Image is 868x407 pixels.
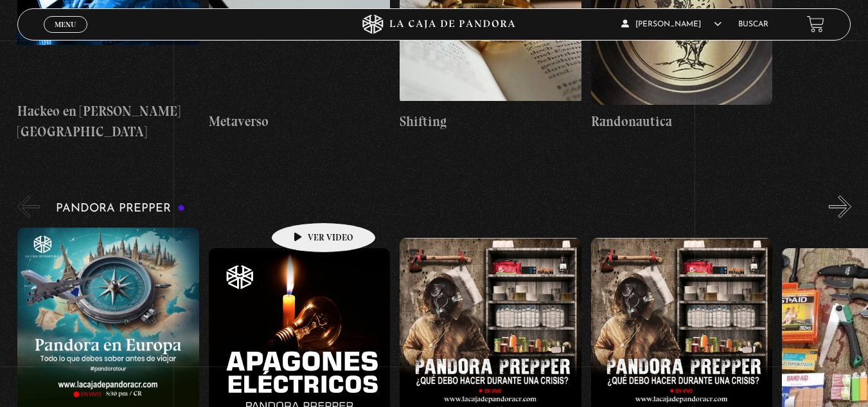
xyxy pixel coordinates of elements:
[621,21,722,28] span: [PERSON_NAME]
[50,31,80,40] span: Cerrar
[17,195,40,218] button: Previous
[591,111,773,132] h4: Randonautica
[807,15,824,33] a: View your shopping cart
[829,195,851,218] button: Next
[209,111,391,132] h4: Metaverso
[738,21,768,28] a: Buscar
[56,203,185,215] h3: Pandora Prepper
[17,101,199,141] h4: Hackeo en [PERSON_NAME][GEOGRAPHIC_DATA]
[400,111,581,132] h4: Shifting
[55,21,76,28] span: Menu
